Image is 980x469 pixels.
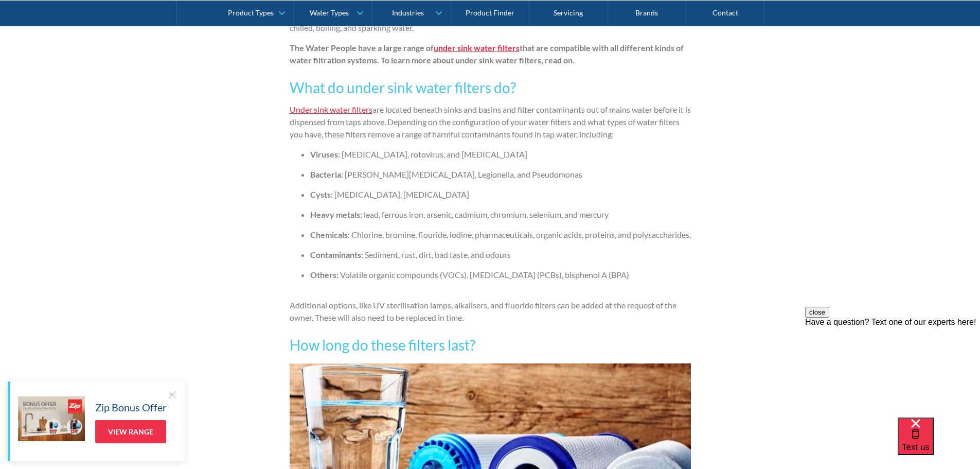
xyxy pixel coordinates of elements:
li: : [MEDICAL_DATA], rotovirus, and [MEDICAL_DATA] [310,148,691,161]
p: are located beneath sinks and basins and filter contaminants out of mains water before it is disp... [290,103,691,141]
div: Product Types [228,8,274,17]
iframe: podium webchat widget bubble [898,418,980,469]
h5: Zip Bonus Offer [95,399,167,415]
div: Industries [392,8,424,17]
li: : lead, ferrous iron, arsenic, cadmium, chromium, selenium, and mercury [310,209,691,221]
li: : [PERSON_NAME][MEDICAL_DATA], Legionella, and Pseudomonas [310,168,691,181]
li: : Volatile organic compounds (VOCs), [MEDICAL_DATA] (PCBs), bisphenol A (BPA) [310,269,691,281]
strong: Heavy metals [310,210,360,219]
iframe: podium webchat widget prompt [805,307,980,430]
strong: Others [310,270,336,280]
strong: The Water People have a large range of [290,43,434,53]
h3: How long do these filters last? [290,334,691,356]
strong: Bacteria [310,169,341,179]
h3: What do under sink water filters do? [290,77,691,98]
strong: Cysts [310,189,331,199]
a: Under sink water filters [290,105,372,114]
img: Zip Bonus Offer [18,396,85,441]
li: : [MEDICAL_DATA], [MEDICAL_DATA] [310,188,691,201]
a: View Range [95,420,166,443]
strong: Contaminants [310,250,361,259]
li: : Sediment, rust, dirt, bad taste, and odours [310,249,691,261]
div: Water Types [310,8,349,17]
li: : Chlorine, bromine, flouride, iodine, pharmaceuticals, organic acids, proteins, and polysacchari... [310,229,691,241]
p: Additional options, like UV sterilisation lamps, alkalisers, and fluoride filters can be added at... [290,299,691,324]
a: under sink water filters [434,43,520,53]
strong: Chemicals [310,230,348,239]
strong: Viruses [310,149,338,159]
